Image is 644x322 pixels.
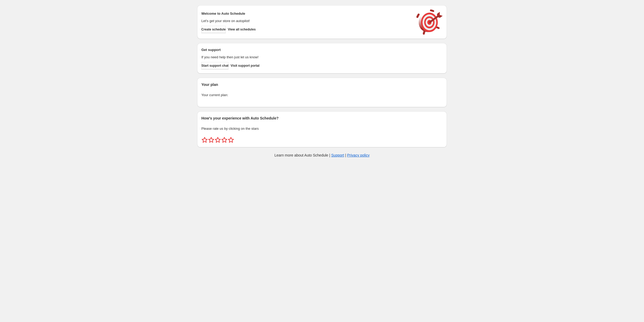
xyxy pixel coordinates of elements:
[201,26,226,33] button: Create schedule
[201,27,226,32] span: Create schedule
[201,116,443,121] h2: How's your experience with Auto Schedule?
[228,27,256,32] span: View all schedules
[201,55,411,60] p: If you need help then just let us know!
[274,153,370,158] p: Learn more about Auto Schedule | |
[331,153,344,157] a: Support
[201,11,411,16] h2: Welcome to Auto Schedule
[201,62,228,69] a: Start support chat
[347,153,370,157] a: Privacy policy
[201,126,443,131] p: Please rate us by clicking on the stars
[228,26,256,33] button: View all schedules
[201,92,443,98] p: Your current plan:
[201,47,411,53] h2: Get support
[201,64,228,68] span: Start support chat
[231,64,259,68] span: Visit support portal
[231,62,259,69] a: Visit support portal
[201,18,411,24] p: Let's get your store on autopilot!
[201,82,443,87] h2: Your plan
